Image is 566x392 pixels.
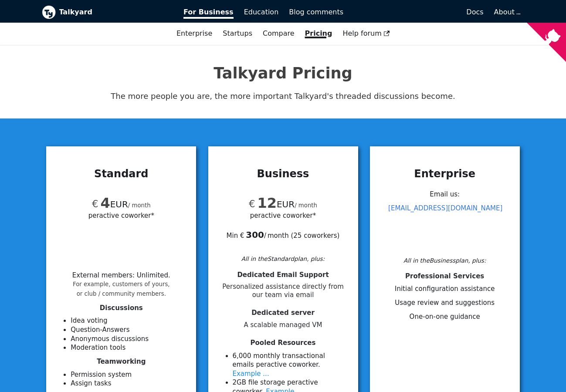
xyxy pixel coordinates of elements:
[42,90,525,103] p: The more people you are, the more important Talkyard's threaded discussions become.
[72,271,170,297] li: External members : Unlimited .
[295,202,317,209] small: / month
[349,5,489,20] a: Docs
[342,29,390,37] span: Help forum
[284,5,349,20] a: Blog comments
[59,7,172,18] b: Talkyard
[249,199,295,210] span: EUR
[71,316,186,325] li: Idea voting
[42,5,172,19] a: Talkyard logoTalkyard
[219,339,348,347] h4: Pooled Resources
[219,167,348,180] h3: Business
[380,272,509,280] h4: Professional Services
[219,220,348,240] div: Min € / month ( 25 coworkers )
[380,167,509,180] h3: Enterprise
[57,167,186,180] h3: Standard
[380,312,509,321] li: One-on-one guidance
[73,281,170,297] small: For example, customers of yours, or club / community members.
[71,379,186,388] li: Assign tasks
[71,325,186,335] li: Question-Answers
[233,370,269,378] a: Example ...
[71,370,186,379] li: Permission system
[100,195,110,211] span: 4
[380,187,509,253] div: Email us:
[246,230,264,240] b: 300
[237,271,329,279] span: Dedicated Email Support
[388,204,502,212] a: [EMAIL_ADDRESS][DOMAIN_NAME]
[57,358,186,366] h4: Teamworking
[257,195,277,211] span: 12
[263,29,295,37] a: Compare
[128,202,151,209] small: / month
[219,254,348,264] div: All in the Standard plan, plus:
[233,351,348,378] li: 6 ,000 monthly transactional emails per active coworker .
[244,8,279,16] span: Education
[494,8,519,16] a: About
[71,343,186,352] li: Moderation tools
[71,335,186,344] li: Anonymous discussions
[250,210,316,220] span: per active coworker*
[217,26,258,41] a: Startups
[380,298,509,308] li: Usage review and suggestions
[289,8,343,16] span: Blog comments
[380,284,509,294] li: Initial configuration assistance
[466,8,483,16] span: Docs
[219,283,348,299] span: Personalized assistance directly from our team via email
[300,26,338,41] a: Pricing
[92,199,128,210] span: EUR
[337,26,395,41] a: Help forum
[249,198,255,210] span: €
[251,309,315,317] span: Dedicated server
[42,5,56,19] img: Talkyard logo
[178,5,239,20] a: For Business
[380,256,509,265] div: All in the Business plan, plus:
[183,8,234,19] span: For Business
[92,198,98,210] span: €
[42,64,525,83] h1: Talkyard Pricing
[239,5,284,20] a: Education
[171,26,217,41] a: Enterprise
[57,304,186,312] h4: Discussions
[88,210,154,220] span: per active coworker*
[219,321,348,329] span: A scalable managed VM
